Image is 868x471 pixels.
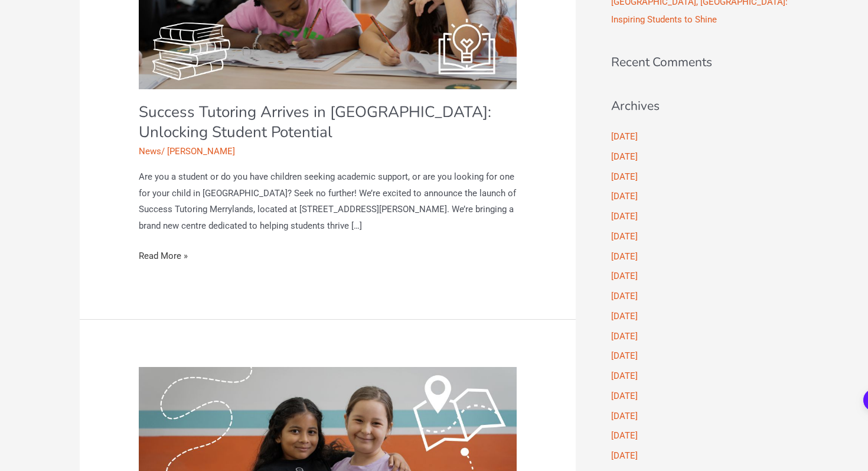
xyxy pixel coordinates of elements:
[139,146,161,157] a: News
[611,151,638,162] a: [DATE]
[611,371,638,381] a: [DATE]
[611,231,638,242] a: [DATE]
[611,311,638,321] a: [DATE]
[611,251,638,262] a: [DATE]
[611,53,788,72] h2: Recent Comments
[611,291,638,301] a: [DATE]
[139,248,188,265] a: Read More »
[611,411,638,421] a: [DATE]
[611,331,638,342] a: [DATE]
[611,391,638,401] a: [DATE]
[611,211,638,222] a: [DATE]
[139,169,517,235] p: Are you a student or do you have children seeking academic support, or are you looking for one fo...
[611,430,638,441] a: [DATE]
[611,131,638,142] a: [DATE]
[611,171,638,182] a: [DATE]
[167,146,235,157] a: [PERSON_NAME]
[139,145,517,158] div: /
[809,414,868,471] iframe: Chat Widget
[611,191,638,202] a: [DATE]
[611,350,638,361] a: [DATE]
[139,102,491,142] a: Success Tutoring Arrives in [GEOGRAPHIC_DATA]: Unlocking Student Potential
[611,97,788,116] h2: Archives
[611,271,638,281] a: [DATE]
[611,450,638,461] a: [DATE]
